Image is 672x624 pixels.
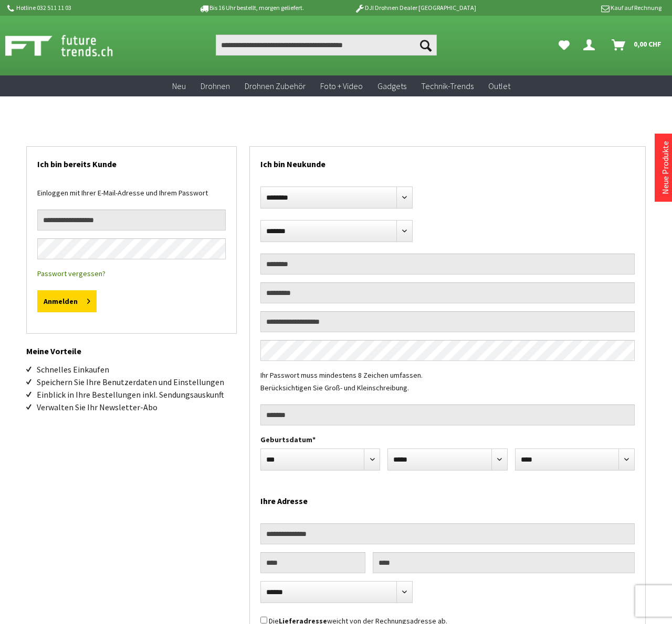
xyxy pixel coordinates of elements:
[607,35,667,56] a: Warenkorb
[333,2,497,14] p: DJI Drohnen Dealer [GEOGRAPHIC_DATA]
[260,147,635,176] h2: Ich bin Neukunde
[260,484,635,513] h2: Ihre Adresse
[37,376,237,388] li: Speichern Sie Ihre Benutzerdaten und Einstellungen
[481,75,518,97] a: Outlet
[421,81,474,91] span: Technik-Trends
[313,75,370,97] a: Foto + Video
[201,81,230,91] span: Drohnen
[37,401,237,413] li: Verwalten Sie Ihr Newsletter-Abo
[320,81,363,91] span: Foto + Video
[579,35,603,56] a: Dein Konto
[26,334,237,358] h2: Meine Vorteile
[172,81,186,91] span: Neu
[377,81,406,91] span: Gadgets
[37,187,226,210] div: Einloggen mit Ihrer E-Mail-Adresse und Ihrem Passwort
[193,75,237,97] a: Drohnen
[415,35,437,56] button: Suchen
[634,36,661,52] span: 0,00 CHF
[660,141,670,194] a: Neue Produkte
[165,75,193,97] a: Neu
[497,2,661,14] p: Kauf auf Rechnung
[37,269,106,278] a: Passwort vergessen?
[5,32,136,59] img: Shop Futuretrends - zur Startseite wechseln
[260,369,635,404] div: Ihr Passwort muss mindestens 8 Zeichen umfassen. Berücksichtigen Sie Groß- und Kleinschreibung.
[5,2,169,14] p: Hotline 032 511 11 03
[370,75,414,97] a: Gadgets
[245,81,306,91] span: Drohnen Zubehör
[260,433,635,446] label: Geburtsdatum*
[37,147,226,176] h2: Ich bin bereits Kunde
[169,2,333,14] p: Bis 16 Uhr bestellt, morgen geliefert.
[414,75,481,97] a: Technik-Trends
[216,35,437,56] input: Produkt, Marke, Kategorie, EAN, Artikelnummer…
[37,363,237,376] li: Schnelles Einkaufen
[237,75,313,97] a: Drohnen Zubehör
[37,290,97,312] button: Anmelden
[37,388,237,401] li: Einblick in Ihre Bestellungen inkl. Sendungsauskunft
[553,35,575,56] a: Meine Favoriten
[488,81,510,91] span: Outlet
